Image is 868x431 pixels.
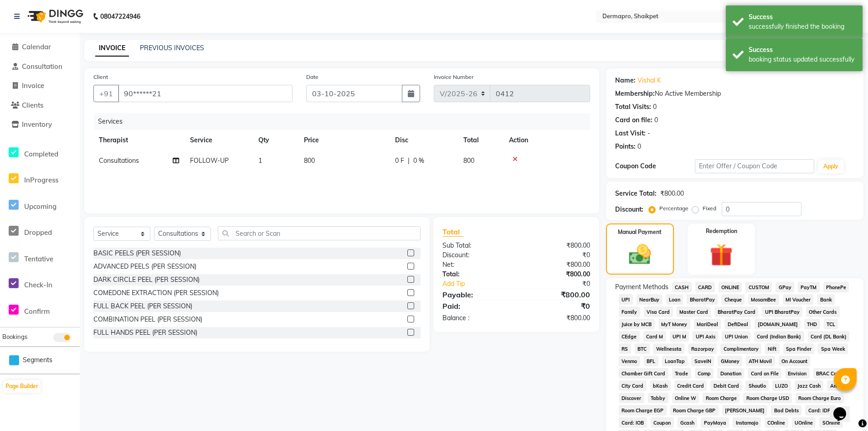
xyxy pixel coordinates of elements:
[408,156,410,166] span: |
[516,313,597,323] div: ₹800.00
[644,306,673,317] span: Visa Card
[615,282,668,292] span: Payment Methods
[818,160,844,173] button: Apply
[615,161,695,171] div: Coupon Code
[24,176,58,184] span: InProgress
[703,204,716,213] label: Fixed
[619,319,655,329] span: Juice by MCB
[619,294,633,305] span: UPI
[637,142,641,151] div: 0
[672,282,692,292] span: CASH
[762,306,802,317] span: UPI BharatPay
[24,280,52,289] span: Check-In
[771,405,801,415] span: Bad Debts
[516,289,597,300] div: ₹800.00
[691,356,714,366] span: SaveIN
[436,289,516,300] div: Payable:
[662,356,688,366] span: LoanTap
[819,417,843,428] span: SOnline
[688,343,717,354] span: Razorpay
[643,331,666,342] span: Card M
[653,102,657,112] div: 0
[93,85,119,102] button: +91
[530,279,597,289] div: ₹0
[792,417,816,428] span: UOnline
[24,254,53,263] span: Tentative
[619,343,631,354] span: RS
[298,130,390,151] th: Price
[22,62,62,71] span: Consultation
[824,319,838,329] span: TCL
[719,282,742,292] span: ONLINE
[743,393,792,403] span: Room Charge USD
[695,282,715,292] span: CARD
[765,343,780,354] span: Nift
[619,393,644,403] span: Discover
[694,319,721,329] span: MariDeal
[722,331,750,342] span: UPI Union
[635,343,650,354] span: BTC
[2,62,77,72] a: Consultation
[687,294,718,305] span: BharatPay
[306,73,318,81] label: Date
[644,356,658,366] span: BFL
[615,89,655,99] div: Membership:
[746,356,775,366] span: ATH Movil
[615,189,657,198] div: Service Total:
[622,242,658,267] img: _cash.svg
[516,250,597,260] div: ₹0
[436,270,516,279] div: Total:
[748,294,779,305] span: MosamBee
[93,315,202,324] div: COMBINATION PEEL (PER SESSION)
[765,417,788,428] span: COnline
[99,156,139,165] span: Consultations
[93,288,219,298] div: COMEDONE EXTRACTION (PER SESSION)
[745,282,772,292] span: CUSTOM
[651,417,674,428] span: Coupon
[772,380,791,391] span: LUZO
[3,380,41,393] button: Page Builder
[185,130,253,151] th: Service
[806,306,840,317] span: Other Cards
[703,393,740,403] span: Room Charge
[637,294,663,305] span: NearBuy
[615,115,652,125] div: Card on file:
[516,270,597,279] div: ₹800.00
[745,380,769,391] span: Shoutlo
[718,356,742,366] span: GMoney
[701,417,729,428] span: PayMaya
[619,380,647,391] span: City Card
[94,113,597,130] div: Services
[693,331,718,342] span: UPI Axis
[813,368,845,379] span: BRAC Card
[24,307,50,316] span: Confirm
[24,150,58,158] span: Completed
[714,306,758,317] span: BharatPay Card
[754,331,804,342] span: Card (Indian Bank)
[615,102,651,112] div: Total Visits:
[647,129,650,138] div: -
[798,282,820,292] span: PayTM
[516,260,597,270] div: ₹800.00
[442,227,463,237] span: Total
[706,227,737,235] label: Redemption
[258,156,262,165] span: 1
[823,282,849,292] span: PhonePe
[650,380,671,391] span: bKash
[796,393,844,403] span: Room Charge Euro
[390,130,458,151] th: Disc
[516,241,597,250] div: ₹800.00
[695,159,814,173] input: Enter Offer / Coupon Code
[658,319,690,329] span: MyT Money
[458,130,503,151] th: Total
[677,306,711,317] span: Master Card
[93,328,197,338] div: FULL HANDS PEEL (PER SESSION)
[395,156,404,166] span: 0 F
[434,73,473,81] label: Invoice Number
[23,4,86,29] img: logo
[24,202,56,211] span: Upcoming
[805,405,836,415] span: Card: IDFC
[830,395,859,422] iframe: chat widget
[436,250,516,260] div: Discount:
[749,22,856,31] div: successfully finished the booking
